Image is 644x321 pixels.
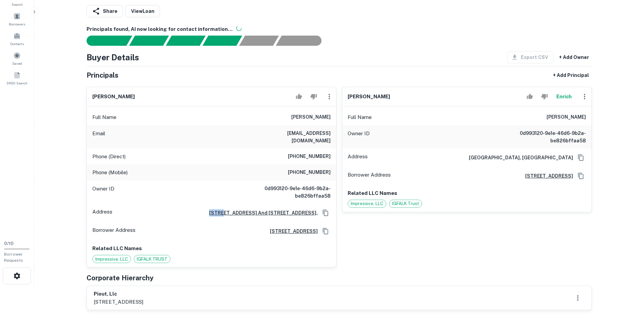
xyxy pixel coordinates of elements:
[389,200,422,207] span: IGFALK Trust
[550,69,592,81] button: + Add Principal
[320,226,331,236] button: Copy Address
[92,168,128,177] p: Phone (Mobile)
[276,36,330,46] div: AI fulfillment process complete.
[520,172,573,180] a: [STREET_ADDRESS]
[94,290,143,298] h6: piout, llc
[166,36,205,46] div: Documents found, AI parsing details...
[129,36,169,46] div: Your request is received and processing...
[12,2,23,7] span: Search
[348,113,372,121] p: Full Name
[264,227,318,235] a: [STREET_ADDRESS]
[547,113,586,121] h6: [PERSON_NAME]
[308,90,319,103] button: Reject
[556,51,592,63] button: + Add Owner
[288,168,331,177] h6: [PHONE_NUMBER]
[4,252,23,263] span: Borrower Requests
[92,244,331,253] p: Related LLC Names
[504,129,586,144] h6: 0d993120-9e1e-46d6-9b2a-be826bffaa58
[249,129,331,144] h6: [EMAIL_ADDRESS][DOMAIN_NAME]
[6,80,27,86] span: SREO Search
[4,241,14,246] span: 0 / 10
[92,129,105,144] p: Email
[463,154,573,161] h6: [GEOGRAPHIC_DATA], [GEOGRAPHIC_DATA]
[524,90,536,103] button: Accept
[92,226,135,236] p: Borrower Address
[12,61,22,66] span: Saved
[239,36,279,46] div: Principals found, still searching for contact information. This may take time...
[92,208,112,218] p: Address
[553,90,575,103] button: Enrich
[87,70,118,80] h5: Principals
[87,51,139,63] h4: Buyer Details
[87,5,123,17] button: Share
[576,171,586,181] button: Copy Address
[610,267,644,299] iframe: Chat Widget
[134,256,170,263] span: IGFALK TRUST
[348,200,386,207] span: Impressive, LLC
[94,298,143,306] p: [STREET_ADDRESS]
[576,153,586,163] button: Copy Address
[92,113,116,121] p: Full Name
[348,153,368,163] p: Address
[202,36,242,46] div: Principals found, AI now looking for contact information...
[87,25,592,33] h6: Principals found, AI now looking for contact information...
[2,10,32,28] a: Borrowers
[93,256,131,263] span: Impressive, LLC
[2,49,32,67] a: Saved
[2,69,32,87] a: SREO Search
[348,171,391,181] p: Borrower Address
[288,153,331,161] h6: [PHONE_NUMBER]
[2,29,32,48] a: Contacts
[204,209,318,217] a: [STREET_ADDRESS] And [STREET_ADDRESS],
[10,41,24,46] span: Contacts
[92,93,135,101] h6: [PERSON_NAME]
[87,273,153,283] h5: Corporate Hierarchy
[348,93,390,101] h6: [PERSON_NAME]
[291,113,331,121] h6: [PERSON_NAME]
[9,21,25,27] span: Borrowers
[293,90,305,103] button: Accept
[249,185,331,200] h6: 0d993120-9e1e-46d6-9b2a-be826bffaa58
[92,185,114,200] p: Owner ID
[348,189,586,197] p: Related LLC Names
[92,153,126,161] p: Phone (Direct)
[126,5,160,17] a: ViewLoan
[320,208,331,218] button: Copy Address
[78,36,129,46] div: Sending borrower request to AI...
[348,129,370,144] p: Owner ID
[538,90,550,103] button: Reject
